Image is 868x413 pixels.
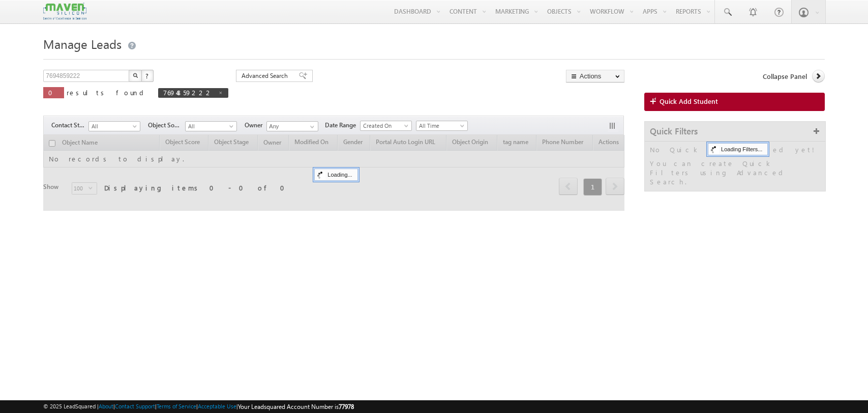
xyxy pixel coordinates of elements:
a: Created On [360,121,412,131]
span: © 2025 LeadSquared | | | | | [43,402,354,411]
a: Quick Add Student [644,93,825,111]
img: Custom Logo [43,3,86,20]
span: results found [67,88,147,97]
img: Search [133,73,138,78]
span: Advanced Search [242,71,291,80]
button: ? [141,70,154,82]
span: Object Source [148,121,185,130]
span: Manage Leads [43,36,122,52]
span: Your Leadsquared Account Number is [238,403,354,410]
a: Show All Items [305,122,317,132]
span: Contact Stage [51,121,88,130]
span: All Time [416,121,465,130]
input: Type to Search [266,121,318,131]
a: All [88,121,140,131]
a: Contact Support [115,403,155,409]
div: Loading... [314,169,357,181]
a: Terms of Service [157,403,196,409]
span: Collapse Panel [763,72,807,81]
span: 7694859222 [163,88,213,97]
span: Created On [361,121,409,130]
span: Date Range [325,121,360,130]
button: Actions [566,70,624,82]
a: Acceptable Use [198,403,236,409]
div: Loading Filters... [708,143,768,155]
span: All [89,122,137,131]
span: Quick Add Student [660,97,718,106]
a: All [185,121,237,131]
a: About [99,403,113,409]
span: 77978 [339,403,354,410]
span: All [186,122,234,131]
span: ? [145,71,150,80]
span: 0 [48,88,59,97]
span: Owner [245,121,266,130]
a: All Time [416,121,468,131]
